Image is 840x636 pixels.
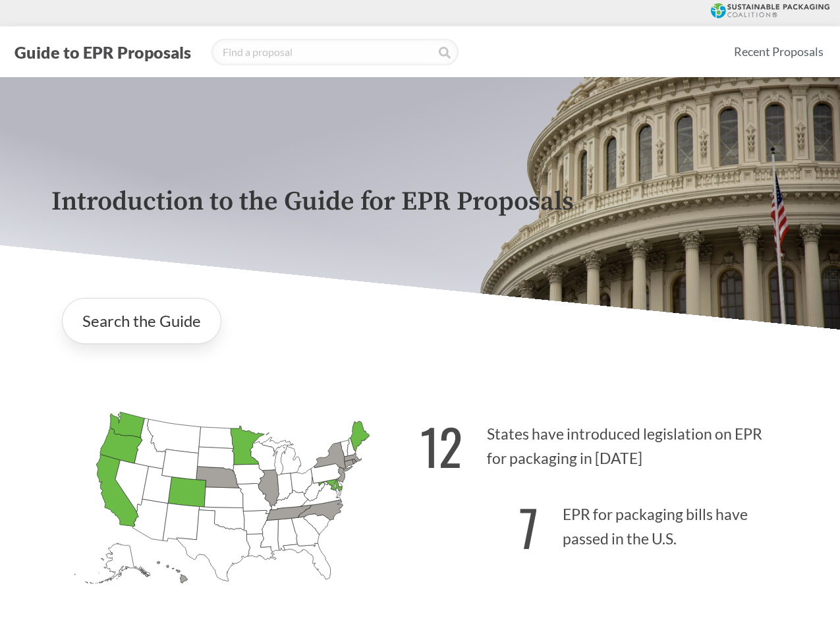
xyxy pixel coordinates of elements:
[62,298,221,344] a: Search the Guide
[420,409,462,482] strong: 12
[420,402,789,483] p: States have introduced legislation on EPR for packaging in [DATE]
[51,187,789,217] p: Introduction to the Guide for EPR Proposals
[11,42,195,63] button: Guide to EPR Proposals
[728,37,829,67] a: Recent Proposals
[211,39,459,65] input: Find a proposal
[420,482,789,564] p: EPR for packaging bills have passed in the U.S.
[519,490,538,564] strong: 7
